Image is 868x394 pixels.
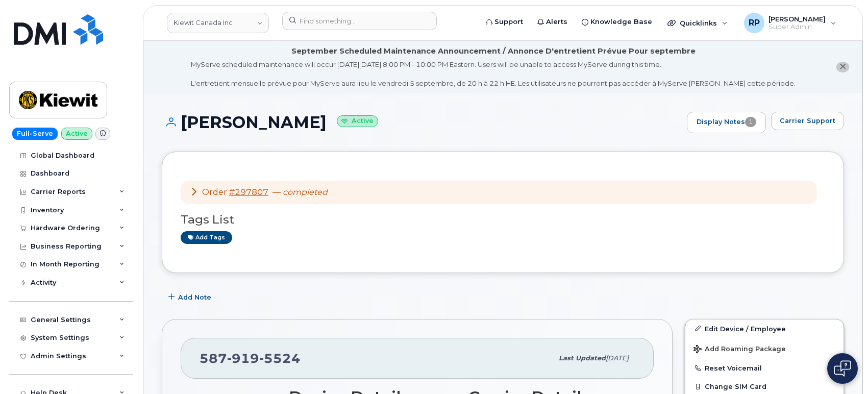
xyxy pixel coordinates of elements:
[259,351,301,366] span: 5524
[178,292,211,302] span: Add Note
[283,187,328,197] em: completed
[272,187,328,197] span: —
[836,62,849,72] button: close notification
[227,351,259,366] span: 919
[200,351,301,366] span: 587
[745,117,756,127] span: 1
[780,116,835,126] span: Carrier Support
[559,354,606,362] span: Last updated
[834,360,851,377] img: Open chat
[291,46,696,57] div: September Scheduled Maintenance Announcement / Annonce D'entretient Prévue Pour septembre
[337,115,378,127] small: Active
[162,288,220,307] button: Add Note
[685,319,844,338] a: Edit Device / Employee
[202,187,227,197] span: Order
[191,60,796,88] div: MyServe scheduled maintenance will occur [DATE][DATE] 8:00 PM - 10:00 PM Eastern. Users will be u...
[693,345,786,355] span: Add Roaming Package
[606,354,629,362] span: [DATE]
[162,113,682,131] h1: [PERSON_NAME]
[229,187,268,197] a: #297807
[181,231,232,244] a: Add tags
[181,213,825,226] h3: Tags List
[771,112,844,130] button: Carrier Support
[687,112,766,133] a: Display Notes1
[685,359,844,377] button: Reset Voicemail
[685,338,844,359] button: Add Roaming Package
